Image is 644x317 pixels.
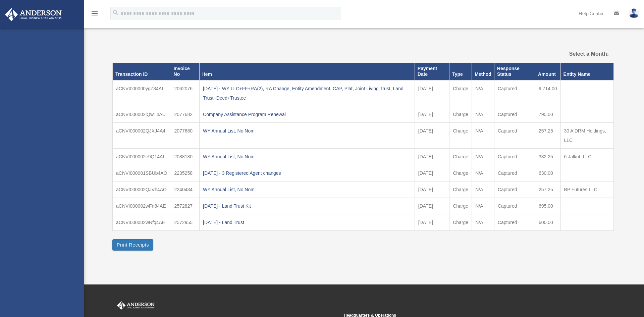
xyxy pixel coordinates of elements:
[494,80,535,106] td: Captured
[203,84,411,103] div: [DATE] - WY LLC+FF+RA(2), RA Change, Entity Amendment, CAP, Plat, Joint Living Trust, Land Trust+...
[203,126,411,136] div: WY Annual List, No Nom
[113,181,171,198] td: aCNVI000002QJVh4AO
[494,214,535,231] td: Captured
[91,9,99,17] i: menu
[560,63,613,80] th: Entity Name
[472,63,494,80] th: Method
[535,148,561,165] td: 332.25
[494,148,535,165] td: Captured
[494,181,535,198] td: Captured
[415,181,449,198] td: [DATE]
[112,239,153,251] button: Print Receipts
[415,80,449,106] td: [DATE]
[203,110,411,119] div: Company Assistance Program Renewal
[535,165,561,181] td: 630.00
[203,168,411,178] div: [DATE] - 3 Registered Agent changes
[494,106,535,122] td: Captured
[449,165,472,181] td: Charge
[113,148,171,165] td: aCNVI000002e9Q14AI
[449,80,472,106] td: Charge
[171,122,200,148] td: 2077680
[415,198,449,214] td: [DATE]
[171,198,200,214] td: 2572827
[560,181,613,198] td: BP Futures LLC
[535,214,561,231] td: 600.00
[415,106,449,122] td: [DATE]
[171,181,200,198] td: 2240434
[203,185,411,194] div: WY Annual List, No Nom
[449,148,472,165] td: Charge
[113,63,171,80] th: Transaction ID
[113,122,171,148] td: aCNVI000002QJXJ4A4
[415,148,449,165] td: [DATE]
[171,148,200,165] td: 2088180
[449,122,472,148] td: Charge
[472,106,494,122] td: N/A
[449,214,472,231] td: Charge
[472,181,494,198] td: N/A
[113,80,171,106] td: aCNVI000000ygZ34AI
[449,198,472,214] td: Charge
[415,122,449,148] td: [DATE]
[112,9,119,16] i: search
[3,8,64,21] img: Anderson Advisors Platinum Portal
[171,80,200,106] td: 2062076
[560,148,613,165] td: 6 Jalkut, LLC
[629,8,639,18] img: User Pic
[203,218,411,227] div: [DATE] - Land Trust
[472,214,494,231] td: N/A
[494,122,535,148] td: Captured
[171,63,200,80] th: Invoice No
[535,49,609,59] label: Select a Month:
[113,198,171,214] td: aCNVI000002wFn84AE
[560,122,613,148] td: 30 A DRM Holdings, LLC
[535,181,561,198] td: 257.25
[203,152,411,161] div: WY Annual List, No Nom
[171,214,200,231] td: 2572955
[113,106,171,122] td: aCNVI000002jQwT4AU
[203,201,411,211] div: [DATE] - Land Trust Kit
[472,122,494,148] td: N/A
[171,106,200,122] td: 2077682
[494,165,535,181] td: Captured
[472,198,494,214] td: N/A
[494,198,535,214] td: Captured
[113,165,171,181] td: aCNVI000001SBUb4AO
[415,165,449,181] td: [DATE]
[535,63,561,80] th: Amount
[535,198,561,214] td: 695.00
[171,165,200,181] td: 2235258
[113,214,171,231] td: aCNVI000002wNfq4AE
[415,214,449,231] td: [DATE]
[494,63,535,80] th: Response Status
[472,148,494,165] td: N/A
[535,106,561,122] td: 795.00
[200,63,415,80] th: Item
[472,165,494,181] td: N/A
[415,63,449,80] th: Payment Date
[91,12,99,17] a: menu
[116,301,156,310] img: Anderson Advisors Platinum Portal
[535,122,561,148] td: 257.25
[449,63,472,80] th: Type
[449,106,472,122] td: Charge
[535,80,561,106] td: 9,714.00
[472,80,494,106] td: N/A
[449,181,472,198] td: Charge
